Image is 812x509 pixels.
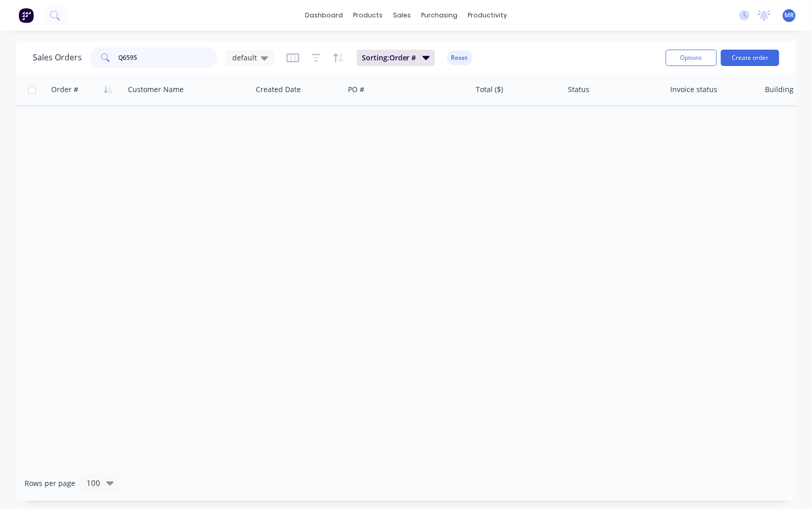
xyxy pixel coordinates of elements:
[447,51,472,65] button: Reset
[357,50,435,66] button: Sorting:Order #
[388,8,416,23] div: sales
[18,8,34,23] img: Factory
[784,11,794,20] span: MR
[721,50,779,66] button: Create order
[232,52,257,63] span: default
[416,8,463,23] div: purchasing
[568,84,589,95] div: Status
[476,84,503,95] div: Total ($)
[348,84,364,95] div: PO #
[463,8,512,23] div: productivity
[128,84,184,95] div: Customer Name
[119,48,218,68] input: Search...
[300,8,348,23] a: dashboard
[25,478,75,489] span: Rows per page
[670,84,717,95] div: Invoice status
[666,50,717,66] button: Options
[348,8,388,23] div: products
[256,84,301,95] div: Created Date
[33,53,82,62] h1: Sales Orders
[51,84,78,95] div: Order #
[362,53,416,63] span: Sorting: Order #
